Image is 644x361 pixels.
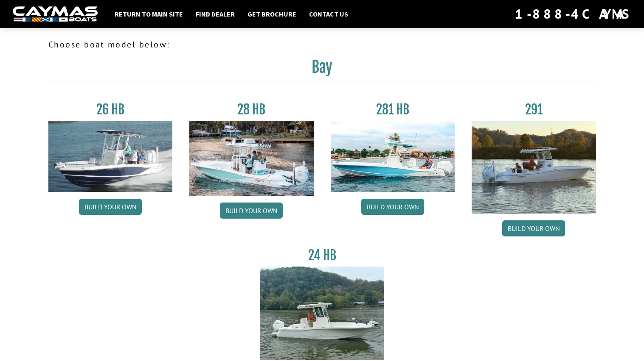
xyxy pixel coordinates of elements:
[48,121,173,192] img: 26_new_photo_resized.jpg
[189,102,314,117] h3: 28 HB
[48,38,596,51] p: Choose boat model below:
[79,199,142,215] a: Build your own
[331,121,455,192] img: 28-hb-twin.jpg
[260,247,384,263] h3: 24 HB
[331,102,455,117] h3: 281 HB
[110,8,187,19] a: Return to main site
[260,267,384,359] img: 24_HB_thumbnail.jpg
[189,121,314,196] img: 28_hb_thumbnail_for_caymas_connect.jpg
[502,220,565,236] a: Build your own
[220,203,283,219] a: Build your own
[361,199,424,215] a: Build your own
[515,5,631,23] div: 1-888-4CAYMAS
[472,102,596,117] h3: 291
[48,102,173,117] h3: 26 HB
[191,8,239,19] a: Find Dealer
[243,8,301,19] a: Get Brochure
[13,6,98,22] img: white-logo-c9c8dbefe5ff5ceceb0f0178aa75bf4bb51f6bca0971e226c86eb53dfe498488.png
[305,8,352,19] a: Contact Us
[48,58,596,81] h2: Bay
[472,121,596,214] img: 291_Thumbnail.jpg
